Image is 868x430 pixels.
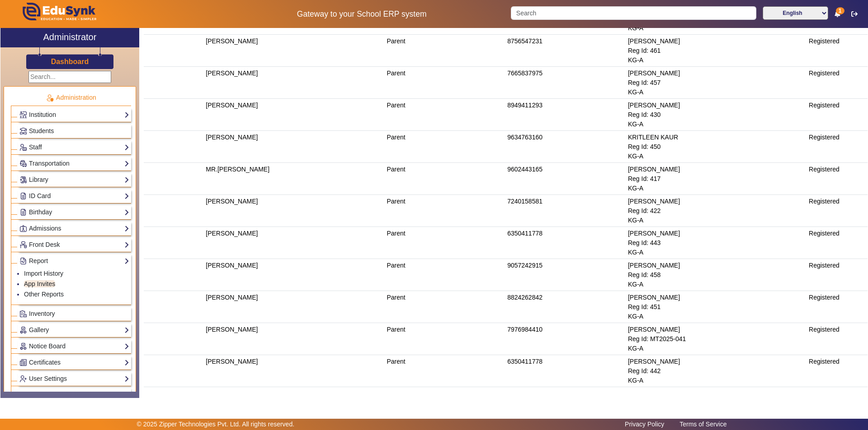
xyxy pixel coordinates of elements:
[28,71,111,83] input: Search...
[24,270,63,277] a: Import History
[628,142,806,152] div: Reg Id: 450
[628,120,806,129] div: KG-A
[204,355,385,387] td: [PERSON_NAME]
[807,35,868,67] td: Registered
[204,35,385,67] td: [PERSON_NAME]
[506,195,627,227] td: 7240158581
[628,133,806,142] div: KRITLEEN KAUR
[628,165,806,174] div: [PERSON_NAME]
[204,163,385,195] td: MR.[PERSON_NAME]
[19,309,129,319] a: Inventory
[20,128,27,134] img: Students.png
[628,312,806,321] div: KG-A
[620,418,669,430] a: Privacy Policy
[628,46,806,55] div: Reg Id: 461
[628,280,806,289] div: KG-A
[51,57,90,66] a: Dashboard
[506,131,627,163] td: 9634763160
[628,197,806,206] div: [PERSON_NAME]
[628,206,806,216] div: Reg Id: 422
[628,55,806,65] div: KG-A
[628,293,806,302] div: [PERSON_NAME]
[628,302,806,312] div: Reg Id: 451
[807,227,868,259] td: Registered
[807,67,868,99] td: Registered
[675,418,731,430] a: Terms of Service
[204,227,385,259] td: [PERSON_NAME]
[807,259,868,291] td: Registered
[628,248,806,257] div: KG-A
[222,9,501,19] h5: Gateway to your School ERP system
[46,94,54,102] img: Administration.png
[628,325,806,334] div: [PERSON_NAME]
[385,195,506,227] td: Parent
[807,99,868,131] td: Registered
[628,78,806,88] div: Reg Id: 457
[807,291,868,323] td: Registered
[19,126,129,136] a: Students
[628,216,806,225] div: KG-A
[20,310,27,317] img: Inventory.png
[628,357,806,366] div: [PERSON_NAME]
[385,99,506,131] td: Parent
[506,227,627,259] td: 6350411778
[11,93,131,102] p: Administration
[51,57,89,66] h3: Dashboard
[385,67,506,99] td: Parent
[506,35,627,67] td: 8756547231
[506,355,627,387] td: 6350411778
[628,184,806,193] div: KG-A
[628,37,806,46] div: [PERSON_NAME]
[204,291,385,323] td: [PERSON_NAME]
[506,259,627,291] td: 9057242915
[628,270,806,280] div: Reg Id: 458
[628,101,806,110] div: [PERSON_NAME]
[628,366,806,376] div: Reg Id: 442
[29,127,54,134] span: Students
[836,7,844,14] span: 1
[506,163,627,195] td: 9602443165
[628,69,806,78] div: [PERSON_NAME]
[204,99,385,131] td: [PERSON_NAME]
[24,280,55,287] a: App Invites
[628,334,806,344] div: Reg Id: MT2025-041
[137,420,295,429] p: © 2025 Zipper Technologies Pvt. Ltd. All rights reserved.
[807,131,868,163] td: Registered
[385,259,506,291] td: Parent
[628,88,806,97] div: KG-A
[204,259,385,291] td: [PERSON_NAME]
[628,238,806,248] div: Reg Id: 443
[628,376,806,385] div: KG-A
[506,323,627,355] td: 7976984410
[511,6,756,20] input: Search
[807,163,868,195] td: Registered
[385,227,506,259] td: Parent
[43,32,97,42] h2: Administrator
[628,174,806,184] div: Reg Id: 417
[628,261,806,270] div: [PERSON_NAME]
[29,310,55,317] span: Inventory
[385,35,506,67] td: Parent
[628,229,806,238] div: [PERSON_NAME]
[204,323,385,355] td: [PERSON_NAME]
[204,195,385,227] td: [PERSON_NAME]
[0,28,139,47] a: Administrator
[807,323,868,355] td: Registered
[506,67,627,99] td: 7665837975
[628,152,806,161] div: KG-A
[628,344,806,353] div: KG-A
[628,23,806,33] div: KG-A
[807,195,868,227] td: Registered
[204,131,385,163] td: [PERSON_NAME]
[628,110,806,120] div: Reg Id: 430
[24,291,64,298] a: Other Reports
[385,355,506,387] td: Parent
[385,291,506,323] td: Parent
[807,355,868,387] td: Registered
[385,163,506,195] td: Parent
[506,291,627,323] td: 8824262842
[385,323,506,355] td: Parent
[204,67,385,99] td: [PERSON_NAME]
[506,99,627,131] td: 8949411293
[385,131,506,163] td: Parent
